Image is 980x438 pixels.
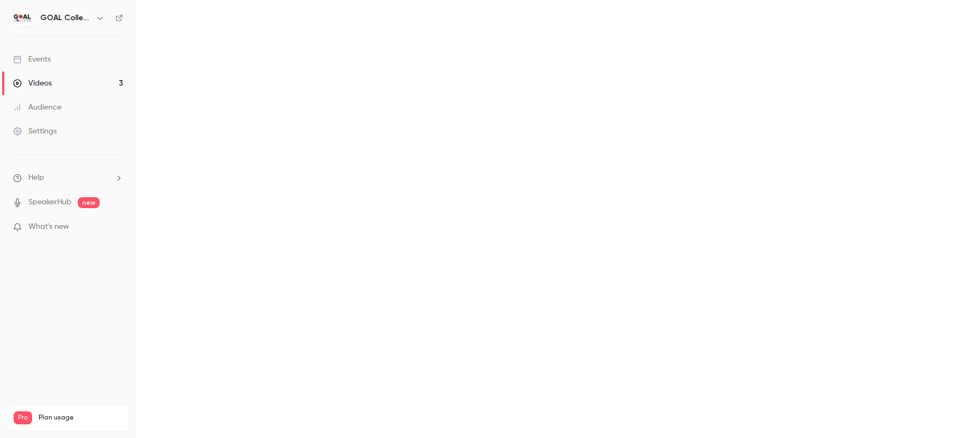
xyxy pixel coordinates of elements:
[39,413,122,422] span: Plan usage
[78,197,100,208] span: new
[13,126,57,137] div: Settings
[110,222,123,232] iframe: Noticeable Trigger
[14,411,32,424] span: Pro
[13,102,62,113] div: Audience
[28,172,44,184] span: Help
[40,13,91,23] h6: GOAL College
[13,172,123,184] li: help-dropdown-opener
[28,197,71,208] a: SpeakerHub
[14,9,31,27] img: GOAL College
[13,78,52,89] div: Videos
[13,54,51,65] div: Events
[28,221,69,233] span: What's new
